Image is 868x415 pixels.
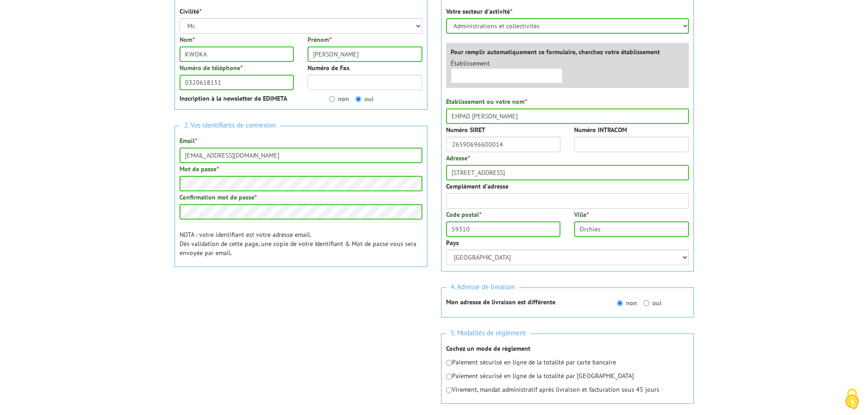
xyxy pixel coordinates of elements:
[446,210,481,219] label: Code postal
[446,281,519,293] span: 4. Adresse de livraison
[446,7,512,16] label: Votre secteur d'activité
[574,125,627,134] label: Numéro INTRACOM
[643,298,662,307] label: oui
[444,59,570,83] div: Établissement
[180,63,242,72] label: Numéro de téléphone
[180,7,201,16] label: Civilité
[446,298,555,306] strong: Mon adresse de livraison est différente
[355,96,361,102] input: oui
[329,96,335,102] input: non
[617,300,623,306] input: non
[841,388,863,410] img: Cookies (fenêtre modale)
[446,238,459,247] label: Pays
[180,230,422,257] p: NOTA : votre identifiant est votre adresse email. Dès validation de cette page, une copie de votr...
[180,136,197,145] label: Email
[308,35,331,44] label: Prénom
[451,47,660,56] label: Pour remplir automatiquement ce formulaire, cherchez votre établissement
[643,300,649,306] input: oui
[446,154,470,163] label: Adresse
[175,283,313,318] iframe: reCAPTCHA
[446,358,689,367] p: Paiement sécurisé en ligne de la totalité par carte bancaire
[355,94,374,103] label: oui
[180,35,195,44] label: Nom
[180,94,287,102] strong: Inscription à la newsletter de EDIMETA
[329,94,349,103] label: non
[446,327,530,339] span: 5. Modalités de règlement
[180,119,280,132] span: 2. Vos identifiants de connexion
[180,164,219,174] label: Mot de passe
[180,193,257,202] label: Confirmation mot de passe
[617,298,637,307] label: non
[308,63,349,72] label: Numéro de Fax
[446,385,689,394] p: Virement, mandat administratif après livraison et facturation sous 45 jours
[446,97,527,106] label: Etablissement ou votre nom
[446,371,689,380] p: Paiement sécurisé en ligne de la totalité par [GEOGRAPHIC_DATA]
[446,125,485,134] label: Numéro SIRET
[446,182,508,191] label: Complément d'adresse
[836,384,868,415] button: Cookies (fenêtre modale)
[574,210,589,219] label: Ville
[446,344,530,353] strong: Cochez un mode de règlement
